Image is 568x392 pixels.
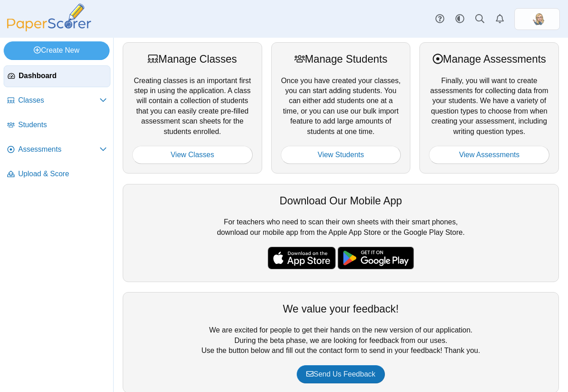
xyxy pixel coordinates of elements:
[132,194,549,208] div: Download Our Mobile App
[338,247,414,269] img: google-play-badge.png
[132,302,549,316] div: We value your feedback!
[268,247,336,269] img: apple-store-badge.svg
[514,8,560,30] a: ps.zKYLFpFWctilUouI
[18,144,100,154] span: Assessments
[123,42,262,174] div: Creating classes is an important first step in using the application. A class will contain a coll...
[123,184,559,282] div: For teachers who need to scan their own sheets with their smart phones, download our mobile app f...
[4,25,95,33] a: PaperScorer
[4,164,110,185] a: Upload & Score
[530,12,544,26] img: ps.zKYLFpFWctilUouI
[132,52,253,66] div: Manage Classes
[419,42,559,174] div: Finally, you will want to create assessments for collecting data from your students. We have a va...
[429,52,549,66] div: Manage Assessments
[4,90,110,112] a: Classes
[19,71,106,81] span: Dashboard
[18,120,107,130] span: Students
[4,114,110,136] a: Students
[306,370,375,378] span: Send Us Feedback
[4,139,110,161] a: Assessments
[18,95,100,105] span: Classes
[490,9,510,29] a: Alerts
[530,12,544,26] span: Emily Wasley
[281,146,401,164] a: View Students
[4,4,95,31] img: PaperScorer
[429,146,549,164] a: View Assessments
[271,42,411,174] div: Once you have created your classes, you can start adding students. You can either add students on...
[297,365,385,383] a: Send Us Feedback
[4,41,110,60] a: Create New
[132,146,253,164] a: View Classes
[18,169,107,179] span: Upload & Score
[281,52,401,66] div: Manage Students
[4,65,110,87] a: Dashboard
